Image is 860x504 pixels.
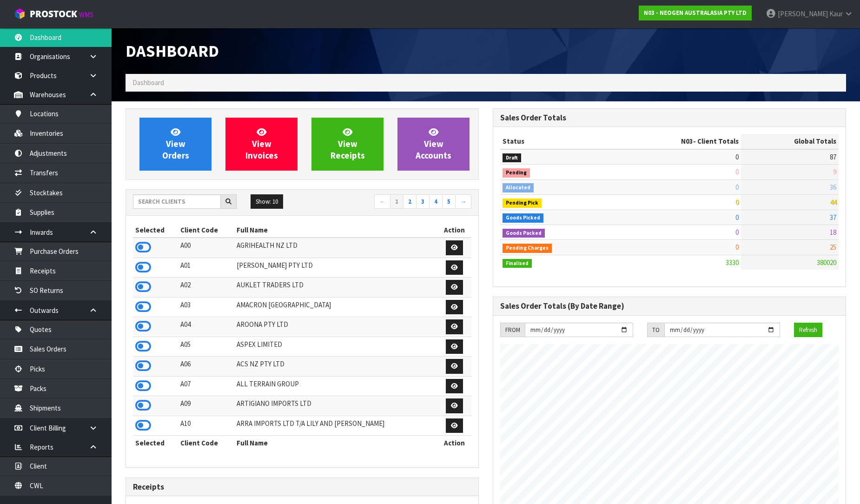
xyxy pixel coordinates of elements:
[234,238,437,258] td: AGRIHEALTH NZ LTD
[735,167,739,176] span: 0
[234,278,437,298] td: AUKLET TRADERS LTD
[234,317,437,337] td: AROONA PTY LTD
[639,6,752,20] a: N03 - NEOGEN AUSTRALASIA PTY LTD
[647,323,664,338] div: TO
[741,134,839,149] th: Global Totals
[429,194,443,209] a: 4
[437,436,471,451] th: Action
[830,183,836,192] span: 36
[14,8,26,20] img: cube-alt.png
[830,213,836,222] span: 37
[309,194,471,211] nav: Page navigation
[178,416,234,436] td: A10
[503,168,530,178] span: Pending
[442,194,456,209] a: 5
[830,198,836,206] span: 44
[830,228,836,237] span: 18
[234,436,437,451] th: Full Name
[503,153,521,163] span: Draft
[397,118,470,171] a: ViewAccounts
[178,396,234,416] td: A09
[503,259,532,268] span: Finalised
[234,396,437,416] td: ARTIGIANO IMPORTS LTD
[817,258,836,267] span: 380020
[833,167,836,176] span: 9
[178,297,234,317] td: A03
[225,118,298,171] a: ViewInvoices
[374,194,390,209] a: ←
[830,243,836,252] span: 25
[178,278,234,298] td: A02
[178,436,234,451] th: Client Code
[126,40,219,61] span: Dashboard
[778,9,828,18] span: [PERSON_NAME]
[735,213,739,222] span: 0
[503,229,545,238] span: Goods Packed
[133,436,178,451] th: Selected
[735,228,739,237] span: 0
[178,223,234,238] th: Client Code
[178,238,234,258] td: A00
[644,9,747,17] strong: N03 - NEOGEN AUSTRALASIA PTY LTD
[500,323,525,338] div: FROM
[132,78,164,87] span: Dashboard
[234,337,437,357] td: ASPEX LIMITED
[133,194,221,209] input: Search clients
[139,118,212,171] a: ViewOrders
[503,183,534,192] span: Allocated
[245,126,278,161] span: View Invoices
[162,126,189,161] span: View Orders
[133,223,178,238] th: Selected
[726,258,739,267] span: 3330
[830,153,836,161] span: 87
[416,194,430,209] a: 3
[251,194,283,209] button: Show: 10
[500,134,612,149] th: Status
[455,194,471,209] a: →
[178,357,234,377] td: A06
[133,483,471,491] h3: Receipts
[234,223,437,238] th: Full Name
[234,258,437,278] td: [PERSON_NAME] PTY LTD
[178,376,234,396] td: A07
[178,317,234,337] td: A04
[735,153,739,161] span: 0
[178,337,234,357] td: A05
[234,357,437,377] td: ACS NZ PTY LTD
[437,223,471,238] th: Action
[311,118,384,171] a: ViewReceipts
[178,258,234,278] td: A01
[500,302,839,311] h3: Sales Order Totals (By Date Range)
[794,323,822,338] button: Refresh
[234,376,437,396] td: ALL TERRAIN GROUP
[416,126,451,161] span: View Accounts
[612,134,741,149] th: - Client Totals
[503,199,542,208] span: Pending Pick
[30,8,77,20] span: ProStock
[829,9,843,18] span: Kaur
[735,243,739,252] span: 0
[390,194,404,209] a: 1
[331,126,365,161] span: View Receipts
[503,213,543,223] span: Goods Picked
[503,244,552,253] span: Pending Charges
[234,297,437,317] td: AMACRON [GEOGRAPHIC_DATA]
[735,198,739,206] span: 0
[79,10,93,19] small: WMS
[735,183,739,192] span: 0
[500,113,839,122] h3: Sales Order Totals
[403,194,417,209] a: 2
[234,416,437,436] td: ARRA IMPORTS LTD T/A LILY AND [PERSON_NAME]
[681,137,693,146] span: N03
